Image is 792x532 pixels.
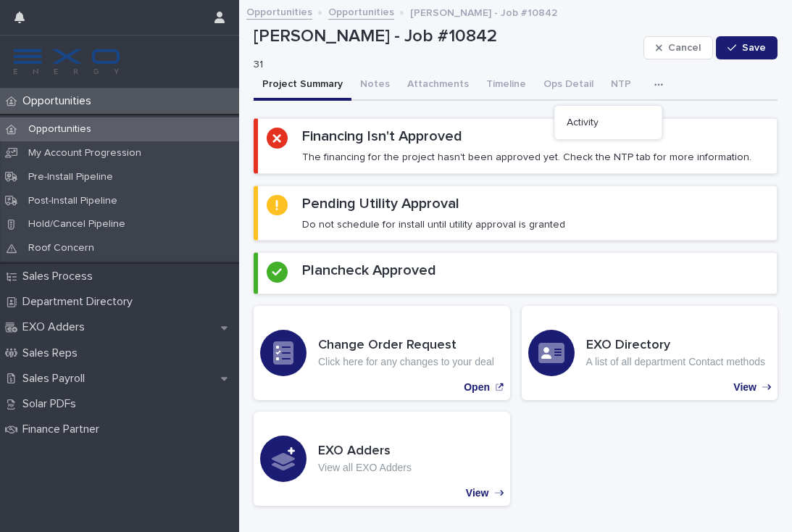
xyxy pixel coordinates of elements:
p: EXO Adders [17,320,96,334]
a: Opportunities [328,3,394,20]
p: Post-Install Pipeline [17,195,129,207]
h2: Financing Isn't Approved [302,128,462,145]
button: Attachments [399,70,478,101]
p: View [733,381,756,394]
p: Opportunities [17,94,103,108]
button: NTP [602,70,640,101]
a: Opportunities [246,3,312,20]
p: View [466,487,489,499]
p: Pre-Install Pipeline [17,171,125,183]
h2: Pending Utility Approval [302,195,459,212]
h2: Plancheck Approved [302,262,436,279]
p: Sales Payroll [17,372,96,386]
span: Activity [567,117,599,128]
p: View all EXO Adders [318,462,412,474]
p: Do not schedule for install until utility approval is granted [302,218,565,231]
a: View [522,306,778,400]
p: My Account Progression [17,147,153,159]
p: Department Directory [17,295,144,309]
button: Save [716,36,778,59]
p: The financing for the project hasn't been approved yet. Check the NTP tab for more information. [302,151,751,164]
span: Save [742,43,766,53]
span: Cancel [668,43,701,53]
p: Roof Concern [17,242,106,254]
h3: EXO Directory [586,338,765,354]
p: Finance Partner [17,423,111,436]
a: View [254,412,510,506]
button: Notes [351,70,399,101]
h3: Change Order Request [318,338,494,354]
p: Hold/Cancel Pipeline [17,218,137,230]
p: Open [464,381,490,394]
button: Ops Detail [535,70,602,101]
p: Click here for any changes to your deal [318,356,494,368]
p: 31 [254,59,632,71]
h3: EXO Adders [318,444,412,460]
button: Timeline [478,70,535,101]
p: Opportunities [17,123,103,136]
p: Sales Process [17,270,104,283]
img: FKS5r6ZBThi8E5hshIGi [12,47,122,76]
p: A list of all department Contact methods [586,356,765,368]
button: Cancel [643,36,713,59]
p: Sales Reps [17,346,89,360]
p: Solar PDFs [17,397,88,411]
p: [PERSON_NAME] - Job #10842 [410,4,557,20]
p: [PERSON_NAME] - Job #10842 [254,26,638,47]
button: Project Summary [254,70,351,101]
a: Open [254,306,510,400]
